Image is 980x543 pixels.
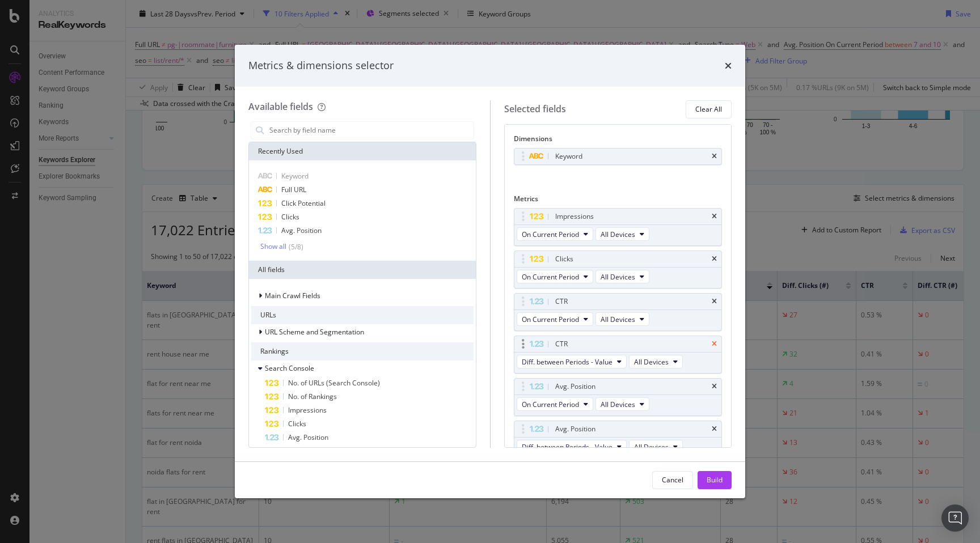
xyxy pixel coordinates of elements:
span: Main Crawl Fields [265,291,320,300]
button: On Current Period [517,397,593,411]
div: Clear All [695,104,722,114]
span: All Devices [634,442,669,452]
span: All Devices [601,272,635,282]
div: Metrics & dimensions selector [248,58,394,73]
button: On Current Period [517,227,593,241]
span: Keyword [281,171,309,181]
div: CTR [555,338,568,350]
div: Open Intercom Messenger [941,504,969,532]
button: On Current Period [517,270,593,283]
button: Diff. between Periods - Value [517,440,627,453]
span: Impressions [288,405,327,415]
div: CTR [555,296,568,307]
span: Search Console [265,363,314,373]
button: All Devices [595,397,649,411]
span: On Current Period [522,400,579,409]
button: All Devices [595,270,649,283]
div: Impressions [555,211,594,222]
div: Selected fields [504,103,566,116]
div: Keyword [555,151,582,162]
span: No. of Rankings [288,392,337,401]
span: All Devices [601,230,635,239]
span: On Current Period [522,230,579,239]
div: Metrics [514,194,723,208]
input: Search by field name [268,122,474,139]
span: URL Scheme and Segmentation [265,327,364,337]
div: Dimensions [514,134,723,148]
div: times [712,383,717,390]
span: All Devices [601,400,635,409]
button: Clear All [686,100,732,118]
div: Show all [260,243,286,251]
button: All Devices [629,355,683,368]
button: All Devices [595,227,649,241]
button: All Devices [629,440,683,453]
div: times [712,153,717,160]
div: times [712,298,717,305]
span: Diff. between Periods - Value [522,442,612,452]
span: Avg. Position [288,432,328,442]
span: Click Potential [281,198,326,208]
span: Clicks [288,419,306,429]
div: Clicks [555,253,573,265]
button: Cancel [652,471,693,489]
span: Diff. between Periods - Value [522,357,612,367]
div: Avg. Position [555,423,595,435]
div: Avg. PositiontimesOn Current PeriodAll Devices [514,378,723,416]
button: On Current Period [517,312,593,326]
div: ClickstimesOn Current PeriodAll Devices [514,251,723,289]
div: Recently Used [249,142,476,160]
div: times [712,426,717,432]
div: modal [235,45,745,498]
div: Keywordtimes [514,148,723,165]
div: times [712,256,717,262]
div: Available fields [248,100,313,113]
span: All Devices [634,357,669,367]
button: Diff. between Periods - Value [517,355,627,368]
span: On Current Period [522,272,579,282]
div: times [712,341,717,347]
span: On Current Period [522,315,579,324]
div: ( 5 / 8 ) [286,242,303,252]
span: Clicks [281,212,299,222]
span: All Devices [601,315,635,324]
div: CTRtimesDiff. between Periods - ValueAll Devices [514,336,723,374]
div: times [725,58,732,73]
div: Cancel [662,475,683,485]
div: times [712,213,717,220]
button: Build [698,471,732,489]
div: Avg. Position [555,381,595,392]
div: All fields [249,261,476,279]
div: Rankings [251,342,474,360]
span: Avg. Position [281,226,322,235]
div: CTRtimesOn Current PeriodAll Devices [514,293,723,331]
span: No. of URLs (Search Console) [288,378,380,388]
div: Build [707,475,723,485]
span: Full URL [281,185,306,194]
div: URLs [251,306,474,324]
button: All Devices [595,312,649,326]
div: ImpressionstimesOn Current PeriodAll Devices [514,208,723,246]
div: Avg. PositiontimesDiff. between Periods - ValueAll Devices [514,421,723,459]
